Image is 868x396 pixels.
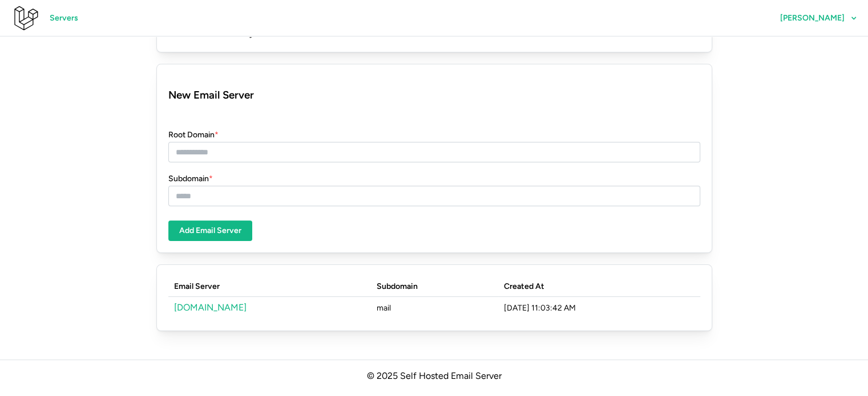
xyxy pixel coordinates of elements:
th: Created At [498,276,700,297]
h3: New Email Server [168,87,700,103]
span: Servers [50,9,78,28]
span: [PERSON_NAME] [780,14,845,22]
td: [DATE] 11:03:42 AM [498,297,700,319]
a: [DOMAIN_NAME] [174,302,247,313]
button: [PERSON_NAME] [769,8,868,28]
th: Email Server [168,276,372,297]
th: Subdomain [371,276,498,297]
button: Add Email Server [168,221,252,241]
span: Add Email Server [179,221,241,240]
a: Servers [39,8,89,28]
label: Subdomain [168,173,213,185]
td: mail [371,297,498,319]
label: Root Domain [168,129,219,141]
